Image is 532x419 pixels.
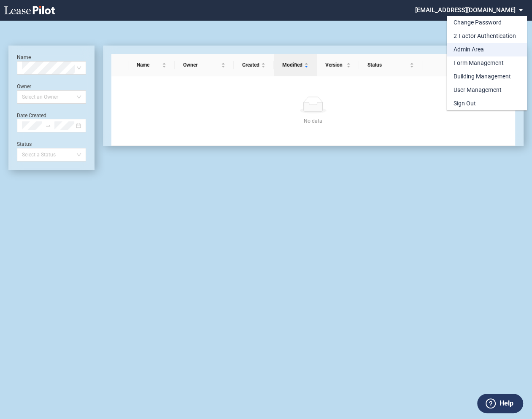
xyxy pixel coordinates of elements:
button: Help [477,394,523,413]
div: 2-Factor Authentication [454,32,516,40]
div: Admin Area [454,46,484,54]
div: Building Management [454,73,511,81]
div: Form Management [454,59,504,67]
label: Help [500,398,513,409]
div: Change Password [454,19,502,27]
div: User Management [454,86,502,94]
div: Sign Out [454,99,476,108]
